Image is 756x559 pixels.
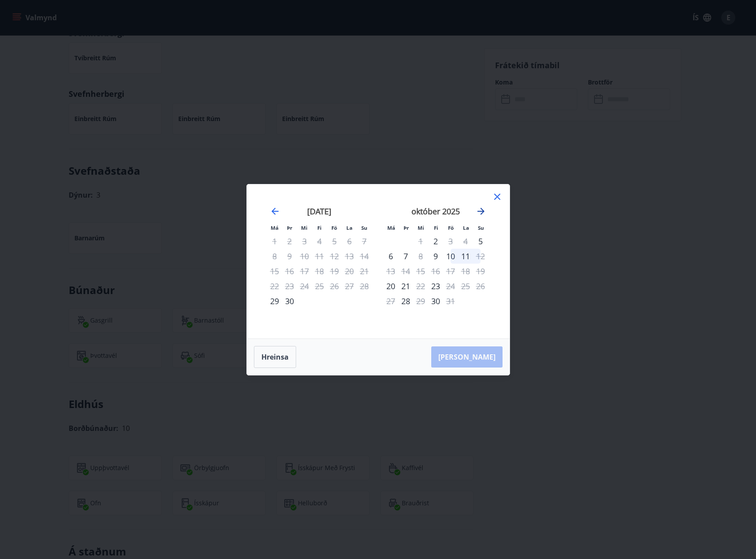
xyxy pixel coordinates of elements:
small: Þr [404,224,409,231]
small: Su [361,224,367,231]
td: Not available. miðvikudagur, 24. september 2025 [297,279,312,294]
td: Choose þriðjudagur, 7. október 2025 as your check-in date. It’s available. [398,249,413,264]
small: Fi [434,224,438,231]
td: Not available. föstudagur, 5. september 2025 [327,234,342,249]
td: Choose fimmtudagur, 23. október 2025 as your check-in date. It’s available. [428,279,443,294]
td: Not available. föstudagur, 31. október 2025 [443,294,458,309]
small: La [463,224,469,231]
td: Not available. þriðjudagur, 23. september 2025 [282,279,297,294]
td: Not available. fimmtudagur, 4. september 2025 [312,234,327,249]
small: Fö [331,224,337,231]
td: Not available. mánudagur, 8. september 2025 [267,249,282,264]
td: Not available. föstudagur, 26. september 2025 [327,279,342,294]
div: Aðeins útritun í boði [413,279,428,294]
strong: [DATE] [307,206,331,217]
td: Not available. föstudagur, 24. október 2025 [443,279,458,294]
td: Not available. sunnudagur, 19. október 2025 [473,264,488,279]
td: Not available. mánudagur, 27. október 2025 [383,294,398,309]
td: Choose þriðjudagur, 28. október 2025 as your check-in date. It’s available. [398,294,413,309]
small: Fi [317,224,322,231]
div: Aðeins útritun í boði [473,249,488,264]
small: Su [478,224,484,231]
small: Þr [287,224,292,231]
td: Not available. laugardagur, 13. september 2025 [342,249,357,264]
td: Choose fimmtudagur, 9. október 2025 as your check-in date. It’s available. [428,249,443,264]
td: Not available. þriðjudagur, 2. september 2025 [282,234,297,249]
div: Aðeins innritun í boði [383,279,398,294]
div: Move forward to switch to the next month. [476,206,486,217]
td: Not available. sunnudagur, 26. október 2025 [473,279,488,294]
td: Not available. þriðjudagur, 16. september 2025 [282,264,297,279]
td: Not available. laugardagur, 20. september 2025 [342,264,357,279]
div: Aðeins útritun í boði [443,294,458,309]
td: Not available. sunnudagur, 14. september 2025 [357,249,372,264]
td: Not available. laugardagur, 4. október 2025 [458,234,473,249]
td: Choose þriðjudagur, 30. september 2025 as your check-in date. It’s available. [282,294,297,309]
strong: október 2025 [411,206,460,217]
div: Aðeins útritun í boði [443,279,458,294]
td: Choose þriðjudagur, 21. október 2025 as your check-in date. It’s available. [398,279,413,294]
button: Hreinsa [254,346,296,368]
div: Aðeins innritun í boði [267,294,282,309]
small: Mi [418,224,424,231]
td: Not available. föstudagur, 12. september 2025 [327,249,342,264]
td: Not available. föstudagur, 3. október 2025 [443,234,458,249]
td: Not available. föstudagur, 17. október 2025 [443,264,458,279]
td: Not available. miðvikudagur, 8. október 2025 [413,249,428,264]
td: Not available. sunnudagur, 7. september 2025 [357,234,372,249]
div: Aðeins innritun í boði [473,234,488,249]
td: Not available. laugardagur, 27. september 2025 [342,279,357,294]
small: La [346,224,352,231]
div: Aðeins útritun í boði [413,294,428,309]
div: 30 [282,294,297,309]
td: Not available. fimmtudagur, 11. september 2025 [312,249,327,264]
td: Not available. mánudagur, 1. september 2025 [267,234,282,249]
td: Choose laugardagur, 11. október 2025 as your check-in date. It’s available. [458,249,473,264]
td: Not available. fimmtudagur, 18. september 2025 [312,264,327,279]
div: Aðeins innritun í boði [428,234,443,249]
div: Aðeins útritun í boði [413,249,428,264]
div: Aðeins innritun í boði [398,294,413,309]
td: Choose sunnudagur, 5. október 2025 as your check-in date. It’s available. [473,234,488,249]
td: Not available. laugardagur, 18. október 2025 [458,264,473,279]
td: Choose fimmtudagur, 2. október 2025 as your check-in date. It’s available. [428,234,443,249]
td: Not available. laugardagur, 6. september 2025 [342,234,357,249]
td: Not available. sunnudagur, 21. september 2025 [357,264,372,279]
div: 11 [458,249,473,264]
div: 7 [398,249,413,264]
td: Choose fimmtudagur, 30. október 2025 as your check-in date. It’s available. [428,294,443,309]
div: Aðeins útritun í boði [413,234,428,249]
div: Calendar [257,195,499,328]
td: Choose mánudagur, 6. október 2025 as your check-in date. It’s available. [383,249,398,264]
td: Not available. fimmtudagur, 16. október 2025 [428,264,443,279]
td: Not available. miðvikudagur, 1. október 2025 [413,234,428,249]
td: Not available. sunnudagur, 28. september 2025 [357,279,372,294]
td: Choose mánudagur, 20. október 2025 as your check-in date. It’s available. [383,279,398,294]
td: Not available. þriðjudagur, 14. október 2025 [398,264,413,279]
td: Not available. miðvikudagur, 17. september 2025 [297,264,312,279]
td: Not available. mánudagur, 15. september 2025 [267,264,282,279]
td: Not available. miðvikudagur, 10. september 2025 [297,249,312,264]
td: Not available. miðvikudagur, 29. október 2025 [413,294,428,309]
small: Mi [301,224,308,231]
td: Not available. laugardagur, 25. október 2025 [458,279,473,294]
td: Not available. sunnudagur, 12. október 2025 [473,249,488,264]
small: Fö [448,224,454,231]
td: Not available. föstudagur, 19. september 2025 [327,264,342,279]
small: Má [271,224,279,231]
div: Aðeins útritun í boði [443,234,458,249]
td: Choose föstudagur, 10. október 2025 as your check-in date. It’s available. [443,249,458,264]
div: 10 [443,249,458,264]
td: Choose mánudagur, 29. september 2025 as your check-in date. It’s available. [267,294,282,309]
div: 6 [383,249,398,264]
div: Move backward to switch to the previous month. [270,206,280,217]
div: Aðeins innritun í boði [428,249,443,264]
small: Má [387,224,395,231]
div: Aðeins innritun í boði [428,294,443,309]
div: 21 [398,279,413,294]
td: Not available. miðvikudagur, 3. september 2025 [297,234,312,249]
div: Aðeins innritun í boði [428,279,443,294]
td: Not available. mánudagur, 22. september 2025 [267,279,282,294]
td: Not available. fimmtudagur, 25. september 2025 [312,279,327,294]
td: Not available. miðvikudagur, 15. október 2025 [413,264,428,279]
